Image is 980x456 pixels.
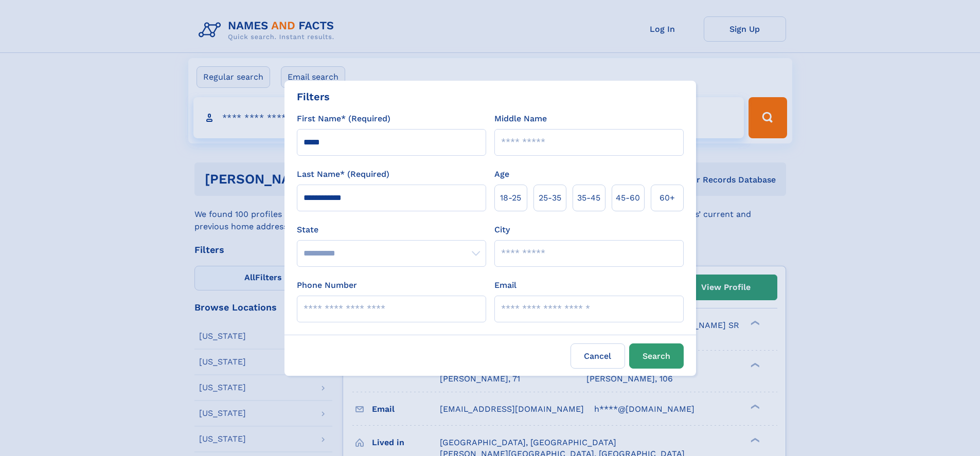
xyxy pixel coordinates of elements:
span: 35‑45 [577,192,600,204]
div: Filters [297,89,330,104]
label: Email [494,279,516,291]
span: 25‑35 [539,192,561,204]
label: Phone Number [297,279,357,291]
span: 18‑25 [500,192,521,204]
label: Cancel [571,343,625,369]
label: State [297,224,486,236]
span: 60+ [660,192,675,204]
label: Age [494,168,509,180]
label: Last Name* (Required) [297,168,389,180]
button: Search [629,343,684,369]
label: Middle Name [494,113,547,125]
label: City [494,224,510,236]
span: 45‑60 [616,192,640,204]
label: First Name* (Required) [297,113,390,125]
